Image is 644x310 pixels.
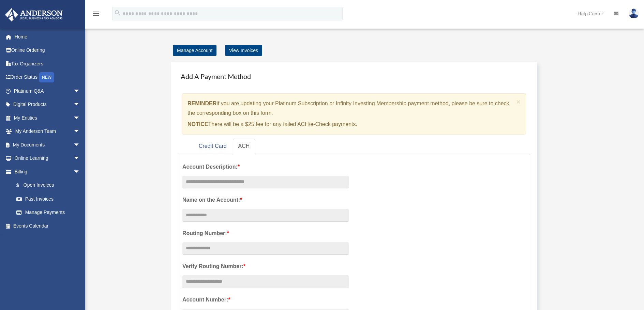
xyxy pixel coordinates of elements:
[73,152,87,166] span: arrow_drop_down
[10,179,90,192] a: $Open Invoices
[225,45,262,56] a: View Invoices
[182,262,349,271] label: Verify Routing Number:
[193,139,232,154] a: Credit Card
[188,121,208,127] strong: NOTICE
[39,72,54,82] div: NEW
[3,8,65,21] img: Anderson Advisors Platinum Portal
[114,9,121,17] i: search
[5,111,90,125] a: My Entitiesarrow_drop_down
[516,98,521,105] button: Close
[182,229,349,238] label: Routing Number:
[5,98,90,111] a: Digital Productsarrow_drop_down
[629,9,639,18] img: User Pic
[182,162,349,172] label: Account Description:
[73,165,87,179] span: arrow_drop_down
[188,100,216,106] strong: REMINDER
[73,84,87,98] span: arrow_drop_down
[20,181,24,190] span: $
[182,295,349,305] label: Account Number:
[188,120,514,129] p: There will be a $25 fee for any failed ACH/e-Check payments.
[5,30,90,44] a: Home
[182,195,349,205] label: Name on the Account:
[73,125,87,139] span: arrow_drop_down
[5,84,90,98] a: Platinum Q&Aarrow_drop_down
[5,44,90,57] a: Online Ordering
[5,219,90,233] a: Events Calendar
[5,152,90,165] a: Online Learningarrow_drop_down
[92,12,100,18] a: menu
[73,138,87,152] span: arrow_drop_down
[178,69,530,84] h4: Add A Payment Method
[10,192,90,206] a: Past Invoices
[5,125,90,138] a: My Anderson Teamarrow_drop_down
[5,57,90,71] a: Tax Organizers
[5,165,90,179] a: Billingarrow_drop_down
[233,139,255,154] a: ACH
[73,98,87,112] span: arrow_drop_down
[516,98,521,106] span: ×
[173,45,216,56] a: Manage Account
[10,206,87,219] a: Manage Payments
[73,111,87,125] span: arrow_drop_down
[92,10,100,18] i: menu
[5,138,90,152] a: My Documentsarrow_drop_down
[182,93,526,135] div: if you are updating your Platinum Subscription or Infinity Investing Membership payment method, p...
[5,71,90,84] a: Order StatusNEW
